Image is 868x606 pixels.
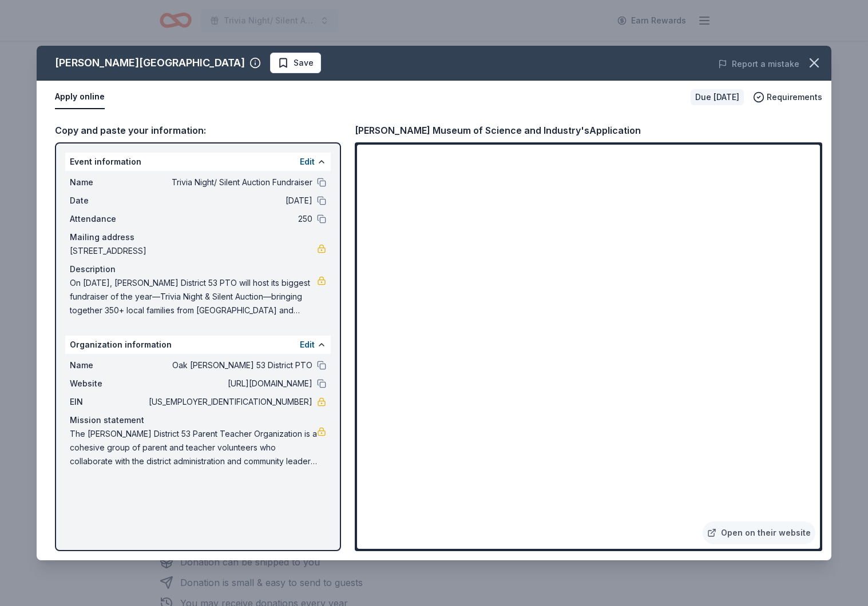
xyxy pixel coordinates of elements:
span: Trivia Night/ Silent Auction Fundraiser [146,176,312,189]
button: Save [270,53,321,73]
span: [URL][DOMAIN_NAME] [146,377,312,390]
div: [PERSON_NAME][GEOGRAPHIC_DATA] [55,54,245,72]
button: Edit [300,155,315,169]
span: 250 [146,212,312,226]
button: Report a mistake [718,57,799,71]
span: Save [294,56,314,70]
button: Apply online [55,85,105,109]
div: [PERSON_NAME] Museum of Science and Industry's Application [355,123,641,138]
div: Event information [65,153,331,171]
span: Date [70,194,146,208]
span: The [PERSON_NAME] District 53 Parent Teacher Organization is a cohesive group of parent and teach... [70,427,317,468]
span: Requirements [767,90,822,104]
a: Open on their website [703,521,815,544]
span: Name [70,176,146,189]
span: [US_EMPLOYER_IDENTIFICATION_NUMBER] [146,395,312,409]
div: Mission statement [70,413,326,427]
div: Organization information [65,336,331,354]
div: Due [DATE] [691,89,744,105]
span: [STREET_ADDRESS] [70,244,317,258]
span: EIN [70,395,146,409]
div: Mailing address [70,230,326,244]
div: Copy and paste your information: [55,123,341,138]
span: Name [70,358,146,372]
span: [DATE] [146,194,312,208]
button: Edit [300,338,315,352]
span: On [DATE], [PERSON_NAME] District 53 PTO will host its biggest fundraiser of the year—Trivia Nigh... [70,276,317,317]
span: Attendance [70,212,146,226]
div: Description [70,262,326,276]
button: Requirements [753,90,822,104]
span: Oak [PERSON_NAME] 53 District PTO [146,358,312,372]
span: Website [70,377,146,390]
